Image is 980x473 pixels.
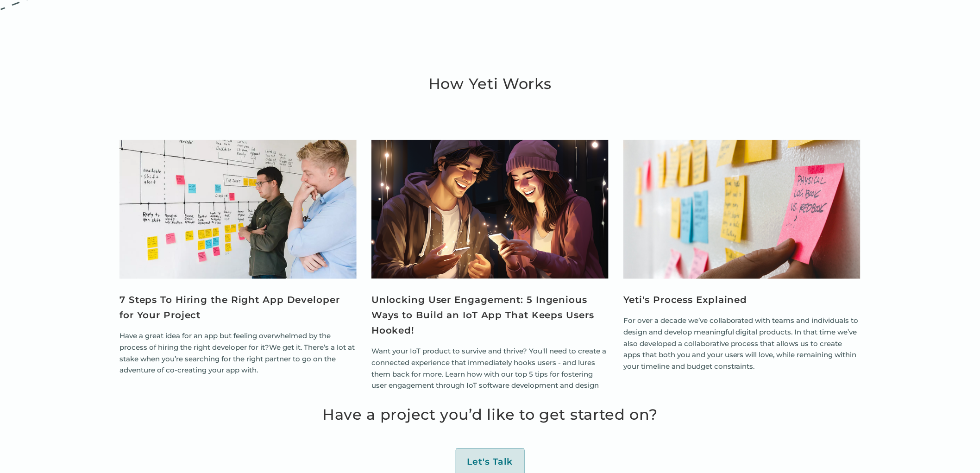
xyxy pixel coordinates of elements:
[371,292,609,338] a: Unlocking User Engagement: 5 Ingenious Ways to Build an IoT App That Keeps Users Hooked!
[371,140,609,279] img: two people looking a their mobile device.
[322,403,658,426] h2: Have a project you’d like to get started on?
[371,140,609,279] a: View Article
[428,72,552,95] h2: How Yeti Works
[467,456,513,468] div: Let's Talk
[623,140,861,279] a: View Article
[371,346,609,391] p: Want your IoT product to survive and thrive? You'll need to create a connected experience that im...
[623,315,861,372] p: For over a decade we’ve collaborated with teams and individuals to design and develop meaningful ...
[119,292,357,323] a: 7 Steps To Hiring the Right App Developer for Your Project
[623,292,861,308] a: Yeti's Process Explained
[119,330,357,376] p: Have a great idea for an app but feeling overwhelmed by the process of hiring the right developer...
[119,140,357,279] a: View Article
